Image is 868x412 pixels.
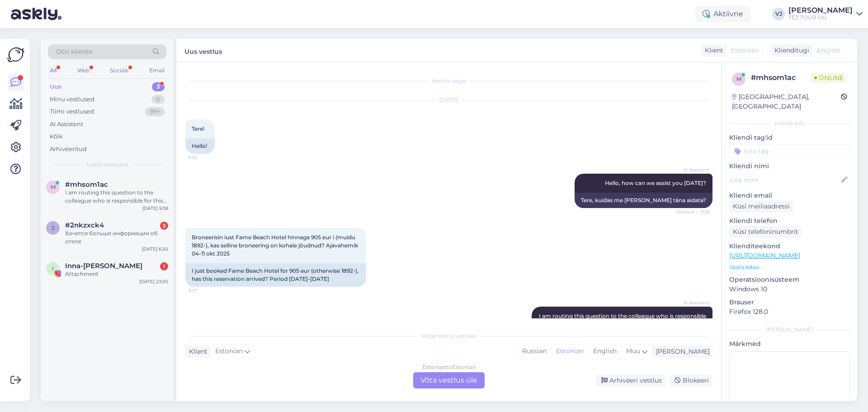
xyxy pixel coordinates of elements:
[729,307,850,317] p: Firefox 128.0
[729,191,850,200] p: Kliendi email
[732,92,841,111] div: [GEOGRAPHIC_DATA], [GEOGRAPHIC_DATA]
[772,8,785,20] div: VJ
[65,270,168,278] div: Attachment
[751,72,811,83] div: # mhsom1ac
[7,46,24,63] img: Askly Logo
[160,222,168,230] div: 3
[539,313,708,336] span: I am routing this question to the colleague who is responsible for this topic. The reply might ta...
[185,138,215,154] div: Hello!
[729,242,850,251] p: Klienditeekond
[626,347,640,355] span: Muu
[695,6,750,22] div: Aktiivne
[729,144,850,158] input: Lisa tag
[142,205,168,212] div: [DATE] 9:38
[184,44,222,57] label: Uus vestlus
[51,184,56,190] span: m
[736,76,741,82] span: m
[152,82,165,91] div: 3
[729,298,850,307] p: Brauser
[729,326,850,334] div: [PERSON_NAME]
[185,77,712,85] div: Vestlus algas
[185,332,712,340] div: Valige keel ja vastake
[422,363,476,371] div: Estonian to Estonian
[185,347,208,356] div: Klient
[652,347,710,356] div: [PERSON_NAME]
[52,224,55,231] span: 2
[50,120,83,129] div: AI Assistent
[729,226,802,238] div: Küsi telefoninumbrit
[151,95,165,104] div: 0
[729,263,850,271] p: Vaata edasi ...
[701,46,723,55] div: Klient
[729,339,850,349] p: Märkmed
[65,229,168,246] div: Хочется больше информации об отеле
[518,345,551,358] div: Russian
[729,161,850,171] p: Kliendi nimi
[788,7,863,21] a: [PERSON_NAME]TEZ TOUR OÜ
[729,275,850,284] p: Operatsioonisüsteem
[65,262,142,270] span: Inna-Inga Kalmus
[551,345,588,358] div: Estonian
[160,262,168,270] div: 1
[729,216,850,226] p: Kliendi telefon
[65,180,108,189] span: #mhsom1ac
[185,96,712,104] div: [DATE]
[75,65,91,76] div: Web
[86,161,128,169] span: Uued vestlused
[596,374,665,387] div: Arhiveeri vestlus
[50,82,61,91] div: Uus
[729,284,850,294] p: Windows 10
[192,125,204,132] span: Tere!
[811,73,847,83] span: Online
[605,180,706,186] span: Hello, how can we assist you [DATE]?
[676,166,710,173] span: AI Assistent
[56,47,92,57] span: Otsi kliente
[676,299,710,306] span: AI Assistent
[676,208,710,215] span: Nähtud ✓ 9:36
[188,287,222,294] span: 9:37
[108,65,130,76] div: Socials
[788,7,853,14] div: [PERSON_NAME]
[65,221,104,229] span: #2nkzxck4
[52,265,54,272] span: I
[50,95,94,104] div: Minu vestlused
[588,345,621,358] div: English
[139,278,168,285] div: [DATE] 23:05
[731,46,759,55] span: Estonian
[413,372,485,388] div: Võta vestlus üle
[817,46,840,55] span: English
[729,119,850,128] div: Kliendi info
[145,107,165,116] div: 99+
[788,14,853,21] div: TEZ TOUR OÜ
[142,246,168,252] div: [DATE] 6:20
[729,133,850,142] p: Kliendi tag'id
[730,175,840,185] input: Lisa nimi
[147,65,166,76] div: Email
[729,200,793,213] div: Küsi meiliaadressi
[50,107,94,116] div: Tiimi vestlused
[65,189,168,205] div: I am routing this question to the colleague who is responsible for this topic. The reply might ta...
[50,145,87,154] div: Arhiveeritud
[575,193,712,208] div: Tere, kuidas me [PERSON_NAME] täna aidata?
[185,263,366,287] div: I just booked Fame Beach Hotel for 905 eur (otherwise 1892-), has this reservation arrived? Perio...
[50,132,63,141] div: Kõik
[48,65,58,76] div: All
[215,346,243,356] span: Estonian
[729,251,800,260] a: [URL][DOMAIN_NAME]
[669,374,712,387] div: Blokeeri
[188,154,222,161] span: 9:36
[771,46,809,55] div: Klienditugi
[192,234,359,257] span: Broneerisin iust Fame Beach Hotel hinnaga 905 eur i (muidu 1892-), kas selline broneering on koha...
